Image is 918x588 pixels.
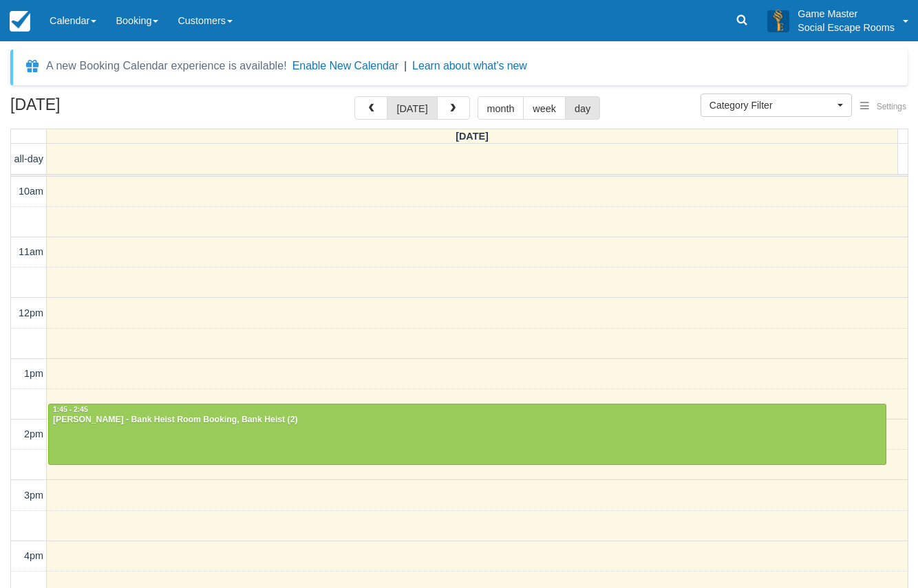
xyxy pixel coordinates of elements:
button: Enable New Calendar [292,59,398,73]
span: Category Filter [709,98,834,112]
span: 4pm [24,550,43,561]
span: 1pm [24,368,43,379]
a: Learn about what's new [412,60,527,72]
button: [DATE] [387,96,437,120]
p: Social Escape Rooms [798,21,895,34]
div: A new Booking Calendar experience is available! [46,58,287,74]
button: day [565,96,600,120]
span: 3pm [24,490,43,501]
span: all-day [14,153,43,164]
span: | [404,60,407,72]
span: 2pm [24,428,43,439]
img: A3 [767,10,789,32]
span: [DATE] [456,131,489,142]
span: 12pm [19,307,43,318]
button: week [523,96,566,120]
span: 1:45 - 2:45 [53,406,88,413]
button: Category Filter [701,94,852,117]
button: month [478,96,524,120]
h2: [DATE] [10,96,184,122]
span: Settings [877,102,906,111]
button: Settings [852,97,915,117]
a: 1:45 - 2:45[PERSON_NAME] - Bank Heist Room Booking, Bank Heist (2) [48,404,886,464]
span: 10am [19,186,43,197]
span: 11am [19,246,43,257]
div: [PERSON_NAME] - Bank Heist Room Booking, Bank Heist (2) [52,415,882,426]
img: checkfront-main-nav-mini-logo.png [10,11,30,32]
p: Game Master [798,7,895,21]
